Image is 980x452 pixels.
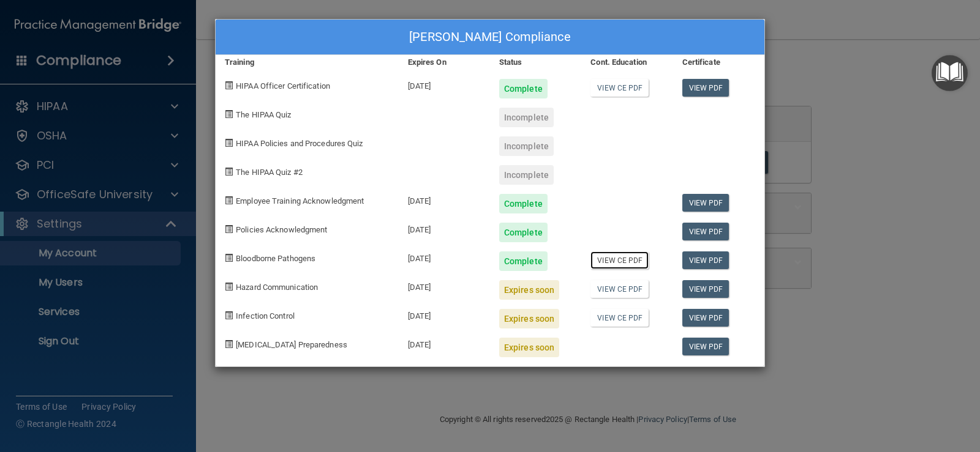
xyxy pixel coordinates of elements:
[590,79,649,97] a: View CE PDF
[490,55,581,70] div: Status
[236,340,347,349] span: [MEDICAL_DATA] Preparedness
[236,311,295,320] span: Infection Control
[590,309,649,327] a: View CE PDF
[932,55,968,91] button: Open Resource Center
[499,309,559,328] div: Expires soon
[499,108,554,127] div: Incomplete
[399,242,490,271] div: [DATE]
[236,110,291,119] span: The HIPAA Quiz
[682,338,729,355] a: View PDF
[236,225,327,234] span: Policies Acknowledgment
[682,223,729,240] a: View PDF
[399,328,490,357] div: [DATE]
[216,20,764,55] div: [PERSON_NAME] Compliance
[236,196,364,206] span: Employee Training Acknowledgment
[673,55,764,70] div: Certificate
[236,168,303,177] span: The HIPAA Quiz #2
[399,213,490,242] div: [DATE]
[399,70,490,98] div: [DATE]
[499,79,548,98] div: Complete
[499,223,548,242] div: Complete
[499,280,559,300] div: Expires soon
[499,165,554,185] div: Incomplete
[236,254,315,263] span: Bloodborne Pathogens
[499,136,554,156] div: Incomplete
[236,283,318,292] span: Hazard Communication
[499,251,548,271] div: Complete
[399,271,490,300] div: [DATE]
[499,338,559,357] div: Expires soon
[682,79,729,97] a: View PDF
[682,251,729,269] a: View PDF
[590,280,649,298] a: View CE PDF
[499,194,548,213] div: Complete
[682,309,729,327] a: View PDF
[590,251,649,269] a: View CE PDF
[581,55,673,70] div: Cont. Education
[682,194,729,212] a: View PDF
[399,185,490,213] div: [DATE]
[216,55,399,70] div: Training
[236,81,330,91] span: HIPAA Officer Certification
[682,280,729,298] a: View PDF
[236,139,363,148] span: HIPAA Policies and Procedures Quiz
[399,55,490,70] div: Expires On
[399,300,490,328] div: [DATE]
